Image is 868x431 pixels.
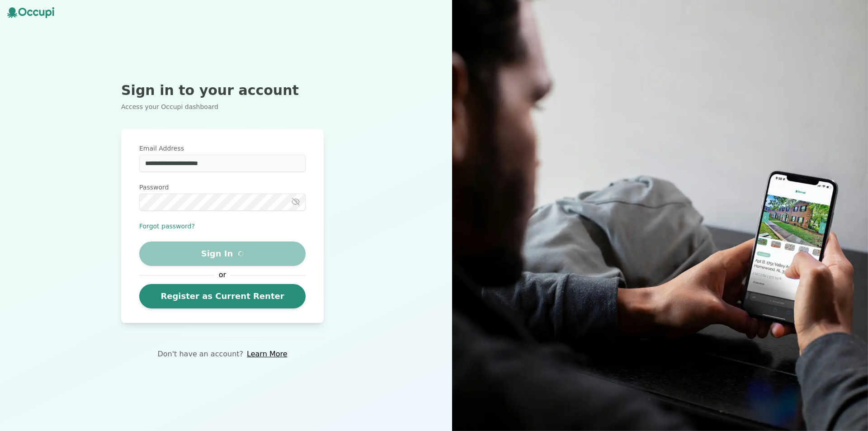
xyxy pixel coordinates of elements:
[121,82,324,99] h2: Sign in to your account
[247,349,287,360] a: Learn More
[139,144,306,153] label: Email Address
[121,102,324,111] p: Access your Occupi dashboard
[157,349,243,360] p: Don't have an account?
[139,222,195,231] button: Forgot password?
[214,270,231,280] span: or
[139,284,306,308] a: Register as Current Renter
[139,183,306,192] label: Password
